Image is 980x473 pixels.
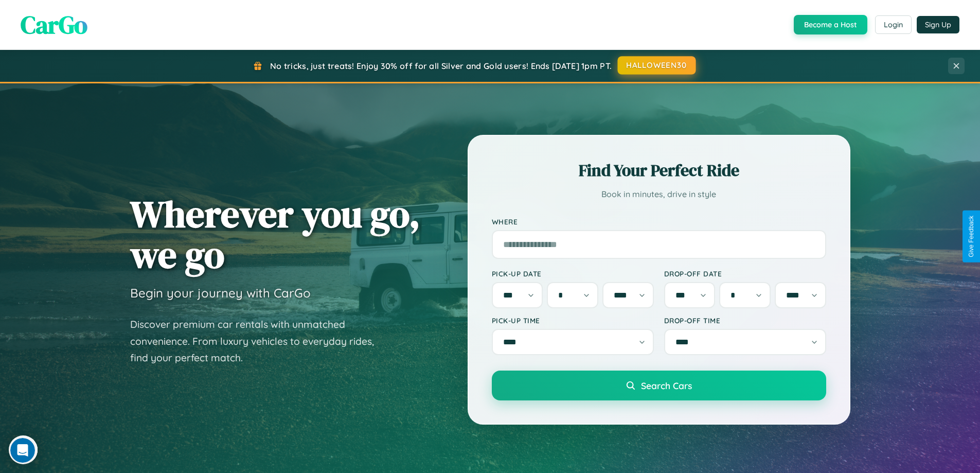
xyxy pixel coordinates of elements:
[664,269,826,278] label: Drop-off Date
[9,435,38,464] iframe: Intercom live chat discovery launcher
[492,269,654,278] label: Pick-up Date
[492,187,826,202] p: Book in minutes, drive in style
[917,16,959,33] button: Sign Up
[492,316,654,325] label: Pick-up Time
[10,438,35,463] iframe: Intercom live chat
[270,61,612,71] span: No tricks, just treats! Enjoy 30% off for all Silver and Gold users! Ends [DATE] 1pm PT.
[130,194,420,275] h1: Wherever you go, we go
[641,380,692,391] span: Search Cars
[130,316,387,366] p: Discover premium car rentals with unmatched convenience. From luxury vehicles to everyday rides, ...
[492,217,826,226] label: Where
[875,15,912,34] button: Login
[664,316,826,325] label: Drop-off Time
[130,285,311,301] h3: Begin your journey with CarGo
[4,4,191,32] div: Open Intercom Messenger
[968,216,975,257] div: Give Feedback
[794,15,867,34] button: Become a Host
[492,371,826,400] button: Search Cars
[21,8,87,42] span: CarGo
[618,56,696,75] button: HALLOWEEN30
[492,159,826,182] h2: Find Your Perfect Ride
